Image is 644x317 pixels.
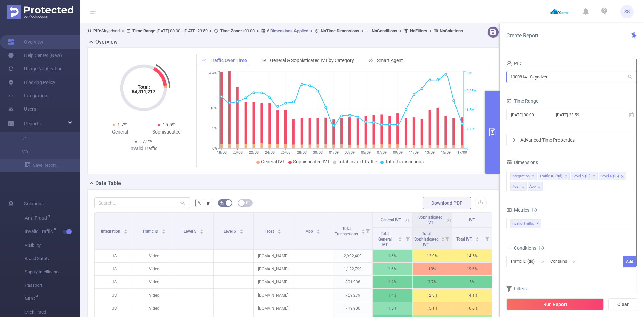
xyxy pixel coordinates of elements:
tspan: 13/09 [425,150,435,155]
span: > [359,28,366,33]
button: Download PDF [423,197,471,209]
div: Host [512,182,520,191]
img: Protected Media [7,5,73,19]
p: 1.2% [373,276,412,288]
tspan: 30/08 [313,150,323,155]
span: Smart Agent [377,58,403,63]
div: Sort [162,228,166,232]
span: SS [624,5,630,18]
span: Host [265,229,275,234]
i: icon: close [521,185,525,189]
span: Passport [25,279,80,292]
i: icon: close [537,185,541,189]
i: icon: caret-down [398,239,402,241]
p: 2,992,409 [333,250,372,262]
tspan: 26/08 [281,150,291,155]
p: Video [134,263,173,275]
i: icon: caret-down [441,239,445,241]
li: Level 5 (l5) [571,172,598,180]
span: > [427,28,434,33]
div: Sort [277,228,281,232]
tspan: 07/09 [377,150,387,155]
a: Integrations [8,89,50,102]
div: Sort [316,228,320,232]
div: Sort [398,236,402,240]
b: No Time Dimensions [321,28,359,33]
tspan: 54,311,217 [132,89,155,94]
i: icon: caret-up [162,228,166,230]
div: Sort [441,236,445,240]
i: Filter menu [482,228,492,249]
a: #1 [13,132,72,145]
i: Filter menu [442,228,452,249]
p: JS [95,302,134,315]
a: Blocking Policy [8,75,55,89]
li: App [528,182,543,191]
input: End date [555,110,610,119]
input: Start date [510,110,565,119]
tspan: 09/09 [393,150,403,155]
li: Host [510,182,527,191]
p: 12.8% [413,289,452,302]
a: Usage Notification [8,62,63,75]
div: icon: rightAdvanced Time Properties [507,134,637,146]
i: icon: down [541,260,545,264]
tspan: 17/09 [457,150,467,155]
span: IVT [469,218,475,222]
p: [DOMAIN_NAME] [254,276,293,288]
span: 15.5% [163,122,175,127]
div: Level 6 (l6) [600,172,619,181]
p: [DOMAIN_NAME] [254,302,293,315]
span: Total Transactions [385,159,424,164]
tspan: 9% [212,126,217,130]
i: icon: close [531,175,535,179]
i: icon: close [592,175,596,179]
span: % [198,200,201,206]
div: Integration [512,172,530,181]
p: 1.5% [373,302,412,315]
span: Time Range [506,98,538,104]
p: 719,900 [333,302,372,315]
span: Visibility [25,239,80,252]
h2: Data Table [95,179,121,188]
p: 1,122,799 [333,263,372,275]
span: MRC [25,296,37,301]
i: icon: down [572,260,576,264]
b: Time Zone: [220,28,242,33]
span: ✕ [536,220,539,228]
span: General & Sophisticated IVT by Category [270,58,354,63]
span: Reports [24,121,41,126]
span: Filters [506,286,527,292]
p: 19.6% [452,263,492,275]
span: Traffic Over Time [210,58,247,63]
i: Filter menu [403,228,412,249]
span: > [308,28,315,33]
p: 14.5% [452,250,492,262]
i: icon: caret-up [124,228,127,230]
span: > [397,28,404,33]
i: icon: caret-down [361,231,365,233]
i: icon: caret-up [277,228,281,230]
i: icon: caret-down [476,239,479,241]
span: General IVT [381,218,401,222]
div: Invalid Traffic [120,145,167,152]
span: Total Transactions [335,226,359,236]
p: 1.6% [373,250,412,262]
div: Sort [361,228,365,232]
b: Time Range: [132,28,157,33]
span: Skyadvert [DATE] 00:00 - [DATE] 23:59 +00:00 [87,28,463,33]
span: > [120,28,126,33]
tspan: 2.25M [466,89,477,93]
b: No Conditions [372,28,397,33]
span: Solutions [24,197,44,210]
u: 6 Dimensions Applied [267,28,308,33]
span: PID [506,61,521,66]
b: No Filters [410,28,427,33]
i: icon: close [621,175,624,179]
span: Anti-Fraud [25,216,49,220]
i: icon: caret-up [239,228,243,230]
p: 759,279 [333,289,372,302]
div: Sort [200,228,204,232]
p: 18% [413,263,452,275]
tspan: 22/08 [249,150,259,155]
